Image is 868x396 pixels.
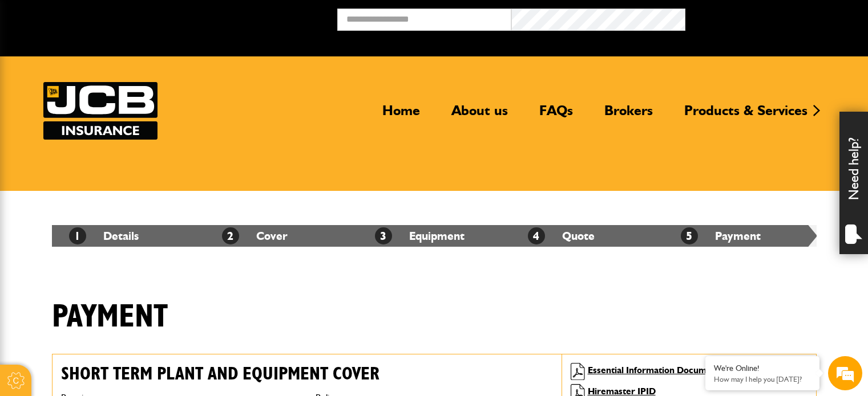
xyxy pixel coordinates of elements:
a: 4Quote [528,229,595,243]
li: Payment [664,225,817,247]
a: 3Equipment [375,229,465,243]
img: JCB Insurance Services logo [43,82,158,140]
a: Home [374,102,429,128]
div: Need help? [839,112,868,254]
a: Products & Services [676,102,816,128]
div: We're Online! [714,364,811,373]
span: 4 [528,227,545,244]
button: Broker Login [685,9,859,26]
a: FAQs [531,102,582,128]
span: 1 [69,227,86,244]
a: 1Details [69,229,139,243]
span: 5 [681,227,698,244]
a: About us [443,102,516,128]
p: How may I help you today? [714,375,811,383]
a: JCB Insurance Services [43,82,158,140]
a: Essential Information Document [588,365,720,375]
span: 3 [375,227,392,244]
h1: Payment [52,298,168,336]
h2: Short term plant and equipment cover [61,363,553,385]
a: 2Cover [222,229,288,243]
span: 2 [222,227,239,244]
a: Brokers [596,102,661,128]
